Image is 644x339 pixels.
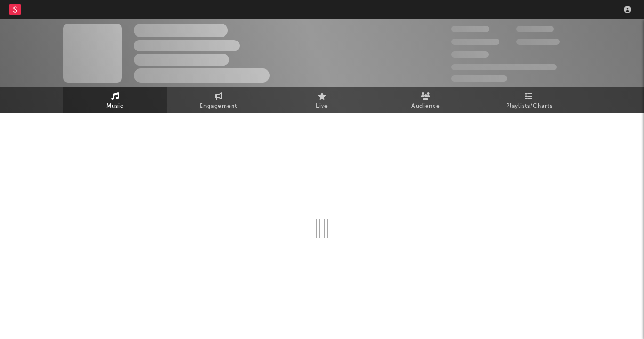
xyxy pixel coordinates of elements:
span: Engagement [200,101,237,112]
span: Playlists/Charts [506,101,553,112]
a: Live [270,87,374,113]
span: Jump Score: 85.0 [451,75,507,82]
span: Music [106,101,124,112]
a: Music [63,87,167,113]
span: 50,000,000 [451,39,499,45]
span: 1,000,000 [516,39,560,45]
span: Live [316,101,328,112]
span: 300,000 [451,26,489,32]
span: 100,000 [516,26,554,32]
span: 50,000,000 Monthly Listeners [451,64,557,70]
span: Audience [411,101,440,112]
a: Playlists/Charts [477,87,581,113]
a: Audience [374,87,477,113]
a: Engagement [167,87,270,113]
span: 100,000 [451,51,489,58]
